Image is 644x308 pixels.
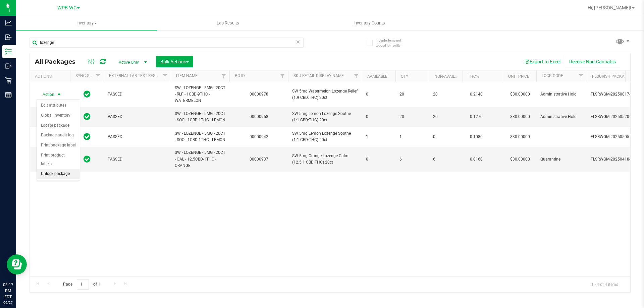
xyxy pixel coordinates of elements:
a: 00000978 [250,92,268,97]
inline-svg: Inventory [5,48,12,55]
span: 20 [399,91,425,98]
span: 20 [433,114,459,120]
p: 09/27 [3,300,13,305]
span: Include items not tagged for facility [376,38,409,48]
span: SW 5mg Orange Lozenge Calm (12.5:1 CBD:THC) 20ct [292,153,358,166]
li: Print product labels [37,150,80,169]
span: SW - LOZENGE - 5MG - 20CT - CAL - 12.5CBD-1THC - ORANGE [175,149,225,169]
iframe: Resource center [7,254,27,274]
button: Bulk Actions [156,56,193,67]
span: Page of 1 [57,279,106,290]
span: Bulk Actions [160,59,189,64]
a: Filter [351,70,362,82]
inline-svg: Reports [5,91,12,98]
input: 1 [77,279,89,290]
a: Unit Price [508,74,529,79]
span: All Packages [35,58,82,65]
span: SW 5mg Lemon Lozenge Soothe (1:1 CBD:THC) 20ct [292,111,358,123]
p: 03:17 PM EDT [3,282,13,300]
span: $30.00000 [507,112,533,122]
span: PASSED [108,156,167,163]
span: Hi, [PERSON_NAME]! [588,5,631,10]
span: Clear [296,38,300,46]
a: THC% [468,74,479,79]
span: PASSED [108,91,167,98]
a: 00000942 [250,134,268,139]
span: Administrative Hold [540,91,583,98]
span: 0.2140 [467,89,486,99]
li: Unlock package [37,169,80,179]
span: $30.00000 [507,155,533,164]
span: Action [37,90,55,99]
inline-svg: Retail [5,77,12,84]
a: Flourish Package ID [592,74,634,79]
span: SW 5mg Lemon Lozenge Soothe (1:1 CBD:THC) 20ct [292,130,358,143]
a: Inventory [16,16,157,30]
span: Administrative Hold [540,114,583,120]
li: Package audit log [37,130,80,140]
span: 6 [399,156,425,163]
inline-svg: Inbound [5,34,12,41]
span: $30.00000 [507,89,533,99]
span: SW - LOZENGE - 5MG - 20CT - RLF - 1CBD-9THC - WATERMELON [175,85,225,104]
span: In Sync [84,155,91,164]
a: Filter [93,70,104,82]
a: 00000937 [250,157,268,162]
span: 0.1080 [467,132,486,142]
span: 20 [433,91,459,98]
a: Inventory Counts [299,16,440,30]
span: 0 [366,114,391,120]
inline-svg: Analytics [5,19,12,26]
div: Actions [35,74,67,79]
span: 0 [366,91,391,98]
a: Non-Available [434,74,464,79]
span: In Sync [84,89,91,99]
span: SW - LOZENGE - 5MG - 20CT - SOO - 1CBD-1THC - LEMON [175,111,225,123]
span: SW 5mg Watermelon Lozenge Relief (1:9 CBD:THC) 20ct [292,88,358,101]
a: Filter [277,70,288,82]
inline-svg: Outbound [5,63,12,69]
a: Filter [576,70,587,82]
span: 0 [366,156,391,163]
a: Lab Results [157,16,299,30]
a: 00000958 [250,114,268,119]
a: Sku Retail Display Name [293,73,344,78]
li: Print package label [37,140,80,150]
span: PASSED [108,114,167,120]
a: Filter [160,70,171,82]
span: 6 [433,156,459,163]
span: Quarantine [540,156,583,163]
a: Available [367,74,387,79]
span: 0.1270 [467,112,486,122]
span: PASSED [108,134,167,140]
span: 1 - 4 of 4 items [586,279,624,289]
span: 0 [433,134,459,140]
a: Item Name [176,73,198,78]
span: select [55,90,63,99]
span: $30.00000 [507,132,533,142]
span: Lab Results [208,20,248,26]
button: Export to Excel [520,56,565,67]
span: Inventory [16,20,157,26]
li: Edit attributes [37,101,80,111]
span: In Sync [84,132,91,141]
span: 1 [366,134,391,140]
input: Search Package ID, Item Name, SKU, Lot or Part Number... [30,38,304,48]
li: Locate package [37,121,80,131]
span: WPB WC [57,5,76,11]
a: Qty [401,74,408,79]
span: 1 [399,134,425,140]
a: Filter [218,70,229,82]
a: Sync Status [75,73,101,78]
li: Global inventory [37,111,80,121]
span: Inventory Counts [344,20,394,26]
span: In Sync [84,112,91,121]
button: Receive Non-Cannabis [565,56,620,67]
a: PO ID [235,73,245,78]
a: Lock Code [542,73,563,78]
span: 0.0160 [467,155,486,164]
span: SW - LOZENGE - 5MG - 20CT - SOO - 1CBD-1THC - LEMON [175,130,225,143]
a: External Lab Test Result [109,73,162,78]
span: 20 [399,114,425,120]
